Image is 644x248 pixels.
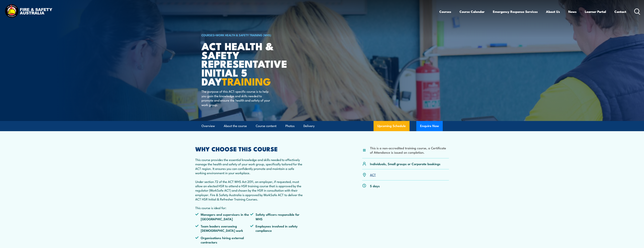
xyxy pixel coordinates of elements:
[250,224,305,233] li: Employees involved in safety compliance
[195,206,305,210] p: This course is ideal for:
[370,146,449,155] li: This is a non-accredited training course, a Certificate of Attendance is issued on completion.
[195,224,250,233] li: Team leaders overseeing [DEMOGRAPHIC_DATA] work
[250,212,305,221] li: Safety officers responsible for WHS
[201,42,295,86] h1: ACT Health & Safety Representative Initial 5 Day
[614,7,626,17] a: Contact
[439,7,451,17] a: Courses
[224,121,247,131] a: About the course
[546,7,560,17] a: About Us
[568,7,577,17] a: News
[195,146,305,151] h2: WHY CHOOSE THIS COURSE
[195,236,250,244] li: Organisations hiring external contractors
[493,7,538,17] a: Emergency Response Services
[285,121,295,131] a: Photos
[201,33,214,37] a: COURSES
[585,7,606,17] a: Learner Portal
[222,73,271,89] strong: TRAINING
[459,7,485,17] a: Course Calendar
[195,179,305,201] p: Under section 72 of the ACT WHS Act 2011, an employer, if requested, must allow an elected HSR to...
[201,33,295,37] h6: >
[216,33,271,37] a: Work Health & Safety Training (WHS)
[374,121,410,131] a: Upcoming Schedule
[201,89,270,107] p: The purpose of this ACT-specific course is to help you gain the knowledge and skills needed to pr...
[370,172,376,177] a: ACT
[370,162,440,166] p: Individuals, Small groups or Corporate bookings
[416,121,443,131] button: Enquire Now
[195,212,250,221] li: Managers and supervisors in the [GEOGRAPHIC_DATA]
[370,184,380,188] p: 5 days
[256,121,276,131] a: Course content
[201,121,215,131] a: Overview
[195,157,305,175] p: This course provides the essential knowledge and skills needed to effectively manage the health a...
[303,121,315,131] a: Delivery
